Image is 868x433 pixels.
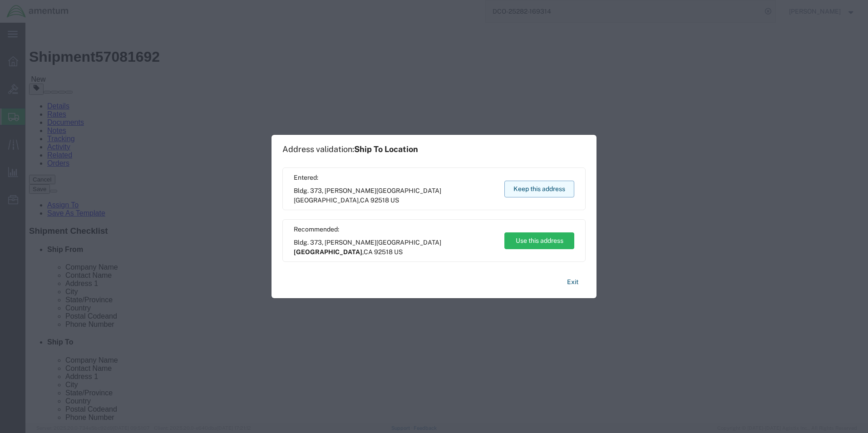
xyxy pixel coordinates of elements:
span: 92518 [374,248,393,256]
button: Keep this address [504,181,574,197]
button: Exit [560,274,586,290]
span: Bldg. 373, [PERSON_NAME][GEOGRAPHIC_DATA] , [294,238,496,257]
span: US [390,197,399,204]
span: Bldg. 373, [PERSON_NAME][GEOGRAPHIC_DATA] , [294,186,496,205]
button: Use this address [504,232,574,249]
span: US [394,248,403,256]
span: Recommended: [294,225,496,234]
span: 92518 [370,197,389,204]
span: CA [364,248,373,256]
span: Ship To Location [354,144,418,154]
span: [GEOGRAPHIC_DATA] [294,197,359,204]
span: [GEOGRAPHIC_DATA] [294,248,362,256]
h1: Address validation: [282,144,418,154]
span: Entered: [294,173,496,182]
span: CA [360,197,369,204]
